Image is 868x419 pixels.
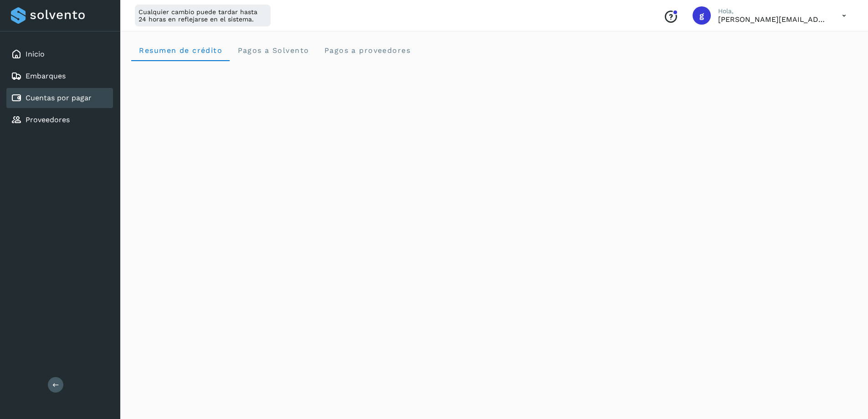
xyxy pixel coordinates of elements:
[26,115,70,124] a: Proveedores
[6,44,113,64] div: Inicio
[718,15,827,24] p: guillermo.alvarado@nurib.com.mx
[26,93,92,102] a: Cuentas por pagar
[718,7,827,15] p: Hola,
[26,72,66,80] a: Embarques
[135,5,271,26] div: Cualquier cambio puede tardar hasta 24 horas en reflejarse en el sistema.
[6,88,113,108] div: Cuentas por pagar
[237,46,309,55] span: Pagos a Solvento
[6,110,113,130] div: Proveedores
[6,66,113,86] div: Embarques
[139,46,222,55] span: Resumen de crédito
[324,46,411,55] span: Pagos a proveedores
[26,50,45,58] a: Inicio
